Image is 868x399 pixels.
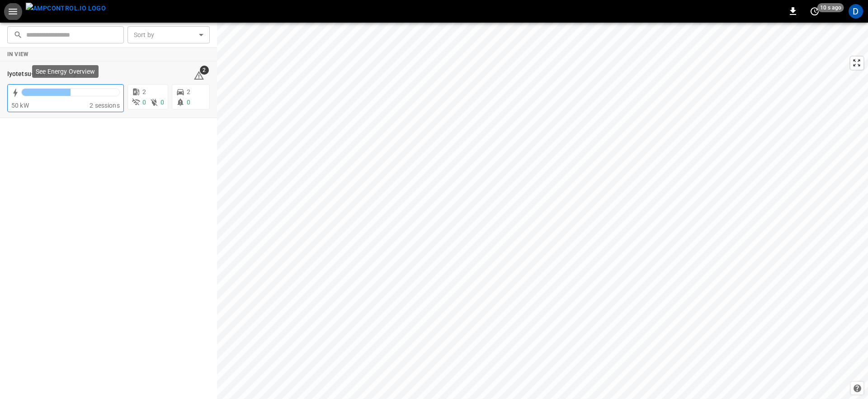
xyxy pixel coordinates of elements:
[7,51,29,57] strong: In View
[142,99,146,106] span: 0
[849,4,863,19] div: profile-icon
[11,102,29,109] span: 50 kW
[187,88,190,95] span: 2
[142,88,146,95] span: 2
[187,99,190,106] span: 0
[36,67,95,76] p: See Energy Overview
[26,3,106,14] img: ampcontrol.io logo
[817,3,844,12] span: 10 s ago
[90,102,120,109] span: 2 sessions
[200,66,209,75] span: 2
[217,23,868,399] canvas: Map
[7,69,66,79] h6: Iyotetsu-Muromachi
[807,4,822,19] button: set refresh interval
[160,99,164,106] span: 0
